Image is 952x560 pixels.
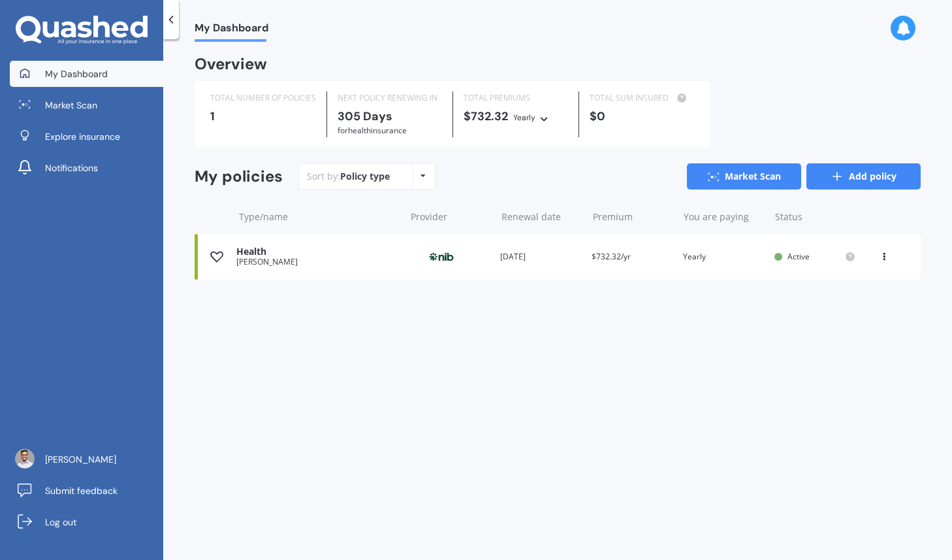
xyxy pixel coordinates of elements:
a: Market Scan [10,92,163,118]
a: Log out [10,509,163,535]
span: Explore insurance [45,130,120,143]
div: Premium [593,210,673,223]
img: Health [210,250,223,263]
div: You are paying [684,210,764,223]
div: TOTAL NUMBER OF POLICIES [210,91,316,105]
a: My Dashboard [10,61,163,87]
div: Yearly [513,111,535,124]
span: My Dashboard [45,67,108,80]
span: [PERSON_NAME] [45,453,116,466]
div: $0 [590,110,694,123]
div: NEXT POLICY RENEWING IN [338,91,442,105]
span: Active [787,251,810,262]
div: Renewal date [501,210,582,223]
div: Provider [411,210,491,223]
div: [DATE] [500,250,581,263]
div: 1 [210,110,316,123]
div: Sort by: [307,170,390,183]
div: My policies [195,167,283,186]
span: Market Scan [45,99,97,112]
div: Policy type [340,170,390,183]
a: [PERSON_NAME] [10,446,163,472]
div: TOTAL PREMIUMS [464,91,568,105]
b: 305 Days [338,108,392,124]
a: Submit feedback [10,478,163,504]
div: $732.32 [464,110,568,124]
a: Add policy [806,163,921,189]
span: for Health insurance [338,125,407,136]
div: Overview [195,58,267,71]
div: Yearly [683,250,764,263]
div: TOTAL SUM INSURED [590,91,694,105]
span: Log out [45,516,76,529]
img: nib [409,244,474,269]
span: Submit feedback [45,484,118,497]
img: ACg8ocJesJG-ax_DvFIp-8Tk4qB9cd9OLZPeAw5-wqKi0vIeuDA339g=s96-c [15,449,35,469]
div: Type/name [239,210,400,223]
a: Market Scan [687,163,801,189]
div: Health [236,246,398,257]
span: Notifications [45,161,98,174]
a: Notifications [10,155,163,181]
a: Explore insurance [10,124,163,150]
div: [PERSON_NAME] [236,257,398,267]
span: $732.32/yr [592,251,631,262]
span: My Dashboard [195,22,268,39]
div: Status [775,210,855,223]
